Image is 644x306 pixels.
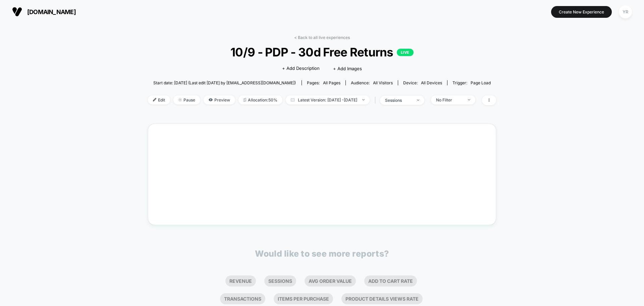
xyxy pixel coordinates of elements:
[291,98,294,101] img: calendar
[305,275,356,287] li: Avg Order Value
[165,45,479,59] span: 10/9 - PDP - 30d Free Returns
[225,275,256,287] li: Revenue
[333,66,362,71] span: + Add Images
[436,97,463,102] div: No Filter
[173,95,200,104] span: Pause
[373,95,380,105] span: |
[282,65,320,72] span: + Add Description
[153,98,156,101] img: edit
[341,293,423,304] li: Product Details Views Rate
[471,80,491,85] span: Page Load
[551,6,612,18] button: Create New Experience
[617,5,634,19] button: YR
[238,95,282,104] span: Allocation: 50%
[417,99,419,101] img: end
[397,49,414,56] p: LIVE
[619,5,632,18] div: YR
[286,95,370,104] span: Latest Version: [DATE] - [DATE]
[452,80,491,85] div: Trigger:
[148,95,170,104] span: Edit
[178,98,182,101] img: end
[294,35,350,40] a: < Back to all live experiences
[307,80,340,85] div: Pages:
[323,80,340,85] span: all pages
[204,95,235,104] span: Preview
[244,98,246,102] img: rebalance
[421,80,442,85] span: all devices
[264,275,296,287] li: Sessions
[468,99,470,100] img: end
[351,80,393,85] div: Audience:
[10,6,78,17] button: [DOMAIN_NAME]
[398,80,447,85] span: Device:
[12,7,22,17] img: Visually logo
[362,99,365,100] img: end
[27,8,76,15] span: [DOMAIN_NAME]
[385,98,412,103] div: sessions
[153,80,296,85] span: Start date: [DATE] (Last edit [DATE] by [EMAIL_ADDRESS][DOMAIN_NAME])
[220,293,265,304] li: Transactions
[255,249,389,259] p: Would like to see more reports?
[274,293,333,304] li: Items Per Purchase
[373,80,393,85] span: All Visitors
[364,275,417,287] li: Add To Cart Rate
